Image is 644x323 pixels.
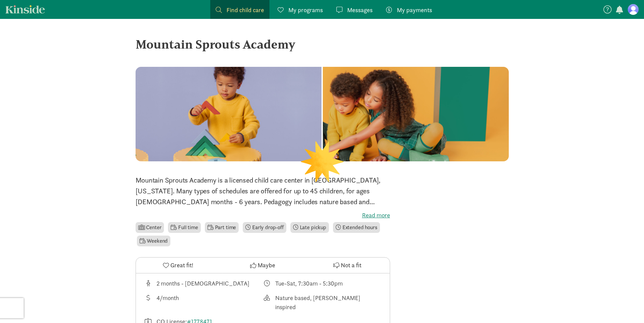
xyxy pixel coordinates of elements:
li: Weekend [137,236,171,246]
button: Maybe [220,258,305,273]
span: Not a fit [341,261,361,270]
li: Center [136,222,164,233]
p: Mountain Sprouts Academy is a licensed child care center in [GEOGRAPHIC_DATA], [US_STATE]. Many t... [136,175,390,207]
li: Late pickup [290,222,329,233]
span: Great fit! [170,261,193,270]
li: Part time [205,222,239,233]
div: 4/month [157,293,179,312]
button: Not a fit [305,258,389,273]
div: Class schedule [263,279,382,288]
li: Early drop-off [243,222,286,233]
span: My programs [288,5,323,15]
div: Age range for children that this provider cares for [144,279,263,288]
li: Full time [168,222,200,233]
span: Find child care [226,5,264,15]
span: Maybe [258,261,275,270]
div: 2 months - [DEMOGRAPHIC_DATA] [157,279,249,288]
span: Messages [347,5,373,15]
div: This provider's education philosophy [263,293,382,312]
span: My payments [397,5,432,15]
button: Great fit! [136,258,220,273]
a: Kinside [5,5,45,14]
div: Nature based, [PERSON_NAME] inspired [275,293,382,312]
label: Read more [136,211,390,219]
div: Mountain Sprouts Academy [136,35,509,53]
li: Extended hours [333,222,380,233]
div: Average tuition for this program [144,293,263,312]
div: Tue-Sat, 7:30am - 5:30pm [275,279,343,288]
